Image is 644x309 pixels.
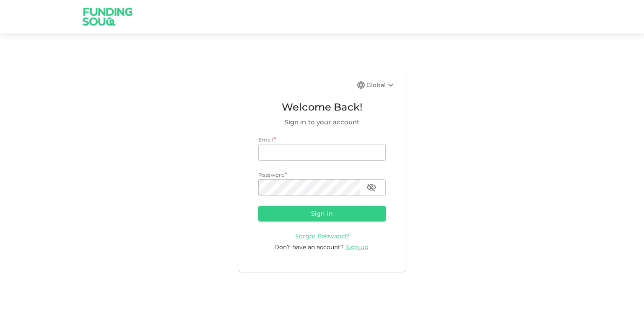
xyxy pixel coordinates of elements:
[295,232,349,240] a: Forgot Password?
[258,99,386,115] span: Welcome Back!
[258,136,273,143] span: Email
[274,243,344,251] span: Don’t have an account?
[258,206,386,221] button: Sign in
[345,243,368,251] span: Sign up
[258,144,386,161] input: email
[258,179,360,196] input: password
[258,172,285,178] span: Password
[295,232,349,240] span: Forgot Password?
[366,80,396,90] div: Global
[258,117,386,127] span: Sign in to your account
